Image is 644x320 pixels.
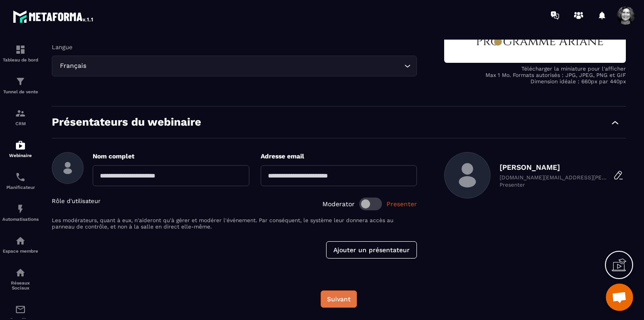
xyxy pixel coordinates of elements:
[2,249,39,254] p: Espace membre
[52,198,100,210] p: Rôle d'utilisateur
[15,108,26,119] img: formation
[2,229,39,260] a: automationsautomationsEspace membre
[58,61,88,71] span: Français
[15,235,26,246] img: automations
[2,89,39,94] p: Tunnel de vente
[2,280,39,290] p: Réseaux Sociaux
[444,78,626,85] p: Dimension idéale : 660px par 440px
[15,172,26,183] img: scheduler
[52,56,417,76] div: Search for option
[322,200,355,208] span: Moderator
[2,69,39,101] a: formationformationTunnel de vente
[326,241,417,259] button: Ajouter un présentateur
[15,44,26,55] img: formation
[88,61,402,71] input: Search for option
[52,44,73,51] label: Langue
[500,163,609,172] p: [PERSON_NAME]
[2,185,39,190] p: Planificateur
[2,121,39,126] p: CRM
[15,304,26,315] img: email
[2,57,39,62] p: Tableau de bord
[13,8,94,25] img: logo
[500,174,609,181] p: [DOMAIN_NAME][EMAIL_ADDRESS][PERSON_NAME][DOMAIN_NAME]
[2,217,39,222] p: Automatisations
[2,260,39,297] a: social-networksocial-networkRéseaux Sociaux
[52,116,201,129] p: Présentateurs du webinaire
[2,165,39,197] a: schedulerschedulerPlanificateur
[2,153,39,158] p: Webinaire
[2,197,39,229] a: automationsautomationsAutomatisations
[386,200,417,208] span: Presenter
[15,140,26,151] img: automations
[2,37,39,69] a: formationformationTableau de bord
[93,152,249,161] p: Nom complet
[606,284,633,311] a: Ouvrir le chat
[500,182,609,188] p: Presenter
[444,72,626,78] p: Max 1 Mo. Formats autorisés : JPG, JPEG, PNG et GIF
[15,76,26,87] img: formation
[2,101,39,133] a: formationformationCRM
[15,203,26,214] img: automations
[321,290,357,308] button: Suivant
[52,217,417,230] p: Les modérateurs, quant à eux, n'aideront qu'à gérer et modérer l'événement. Par conséquent, le sy...
[15,267,26,278] img: social-network
[261,152,417,161] p: Adresse email
[2,133,39,165] a: automationsautomationsWebinaire
[444,66,626,72] p: Télécharger la miniature pour l'afficher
